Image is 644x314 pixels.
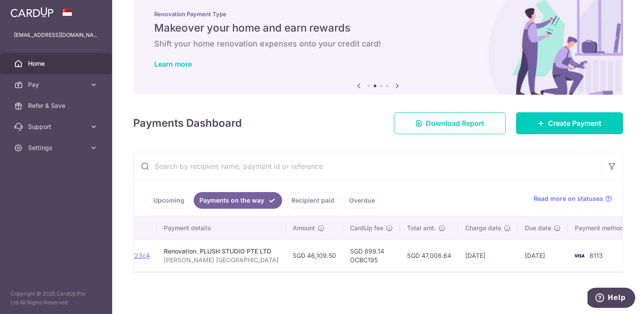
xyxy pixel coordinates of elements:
a: Payments on the way [194,192,282,209]
span: Pay [28,80,86,89]
a: Create Payment [516,112,623,134]
span: Amount [293,224,315,232]
a: Recipient paid [286,192,340,209]
td: [DATE] [518,239,568,271]
p: [PERSON_NAME] [GEOGRAPHIC_DATA] [164,256,279,264]
a: Read more on statuses [534,194,612,203]
th: Payment details [157,217,286,239]
th: Payment method [568,217,634,239]
a: Learn more [154,60,192,68]
iframe: Opens a widget where you can find more information [587,288,635,310]
a: Download Report [394,112,506,134]
h4: Payments Dashboard [133,115,242,131]
span: Total amt. [407,224,436,232]
span: Support [28,122,86,131]
span: 6113 [590,252,603,259]
span: Read more on statuses [534,194,603,203]
span: Download Report [426,118,484,128]
h6: Shift your home renovation expenses onto your credit card! [154,39,602,49]
div: Renovation. PLUSH STUDIO PTE LTD [164,247,279,256]
p: [EMAIL_ADDRESS][DOMAIN_NAME] [14,31,98,39]
span: CardUp fee [350,224,383,232]
img: CardUp [11,7,53,18]
span: Settings [28,143,86,152]
span: Home [28,59,86,68]
td: SGD 899.14 OCBC195 [343,239,400,271]
td: SGD 47,008.64 [400,239,458,271]
span: Due date [525,224,551,232]
span: Charge date [465,224,501,232]
a: Upcoming [148,192,190,209]
h5: Makeover your home and earn rewards [154,21,602,35]
a: Overdue [343,192,381,209]
td: SGD 46,109.50 [286,239,343,271]
span: Create Payment [548,118,602,128]
p: Renovation Payment Type [154,11,602,18]
img: Bank Card [570,250,588,261]
span: Refer & Save [28,101,86,110]
input: Search by recipient name, payment id or reference [134,152,602,180]
td: [DATE] [458,239,518,271]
